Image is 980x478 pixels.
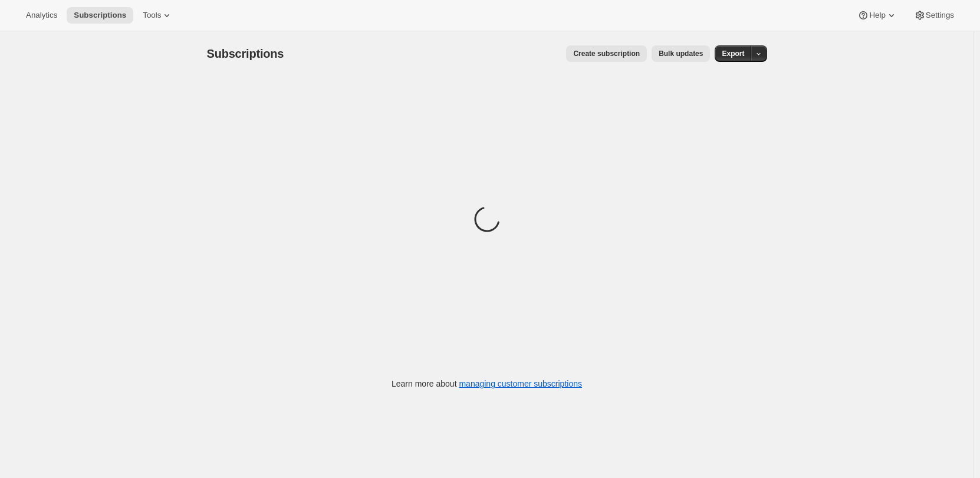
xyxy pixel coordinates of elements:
[143,11,161,20] span: Tools
[459,379,582,388] a: managing customer subscriptions
[715,45,751,62] button: Export
[652,45,710,62] button: Bulk updates
[19,7,64,24] button: Analytics
[136,7,180,24] button: Tools
[907,7,961,24] button: Settings
[26,11,57,20] span: Analytics
[722,49,744,58] span: Export
[926,11,954,20] span: Settings
[74,11,126,20] span: Subscriptions
[392,378,582,390] p: Learn more about
[850,7,904,24] button: Help
[659,49,703,58] span: Bulk updates
[566,45,647,62] button: Create subscription
[67,7,133,24] button: Subscriptions
[207,47,284,60] span: Subscriptions
[573,49,640,58] span: Create subscription
[869,11,885,20] span: Help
